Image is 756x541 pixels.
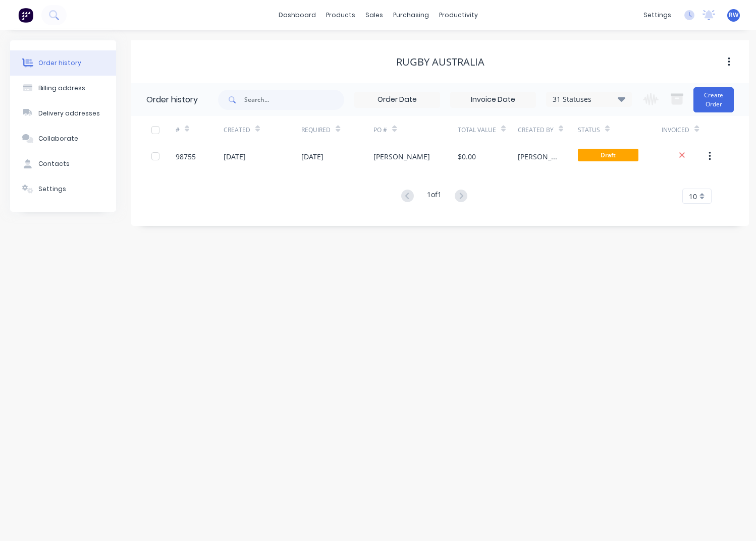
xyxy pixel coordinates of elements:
[38,84,85,93] div: Billing address
[662,116,710,144] div: Invoiced
[38,109,100,118] div: Delivery addresses
[638,8,676,23] div: settings
[451,92,535,107] input: Invoice Date
[301,151,323,162] div: [DATE]
[274,8,321,23] a: dashboard
[321,8,360,23] div: products
[10,101,116,126] button: Delivery addresses
[360,8,388,23] div: sales
[518,126,554,135] div: Created By
[10,126,116,151] button: Collaborate
[38,185,66,194] div: Settings
[388,8,434,23] div: purchasing
[244,90,344,110] input: Search...
[146,94,198,106] div: Order history
[176,151,196,162] div: 98755
[578,149,638,161] span: Draft
[458,116,518,144] div: Total Value
[10,176,116,202] button: Settings
[458,151,476,162] div: $0.00
[18,8,33,23] img: Factory
[10,76,116,101] button: Billing address
[434,8,483,23] div: productivity
[373,126,387,135] div: PO #
[578,116,662,144] div: Status
[518,116,578,144] div: Created By
[396,56,484,68] div: Rugby Australia
[729,11,738,20] span: RW
[176,126,180,135] div: #
[693,87,734,112] button: Create Order
[547,94,631,105] div: 31 Statuses
[373,151,430,162] div: [PERSON_NAME]
[689,191,697,202] span: 10
[10,50,116,76] button: Order history
[427,189,442,204] div: 1 of 1
[518,151,558,162] div: [PERSON_NAME]
[458,126,496,135] div: Total Value
[38,134,78,143] div: Collaborate
[355,92,440,107] input: Order Date
[38,58,81,68] div: Order history
[176,116,224,144] div: #
[301,126,331,135] div: Required
[301,116,373,144] div: Required
[224,126,250,135] div: Created
[38,159,70,168] div: Contacts
[578,126,600,135] div: Status
[224,151,246,162] div: [DATE]
[224,116,302,144] div: Created
[662,126,689,135] div: Invoiced
[373,116,458,144] div: PO #
[10,151,116,176] button: Contacts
